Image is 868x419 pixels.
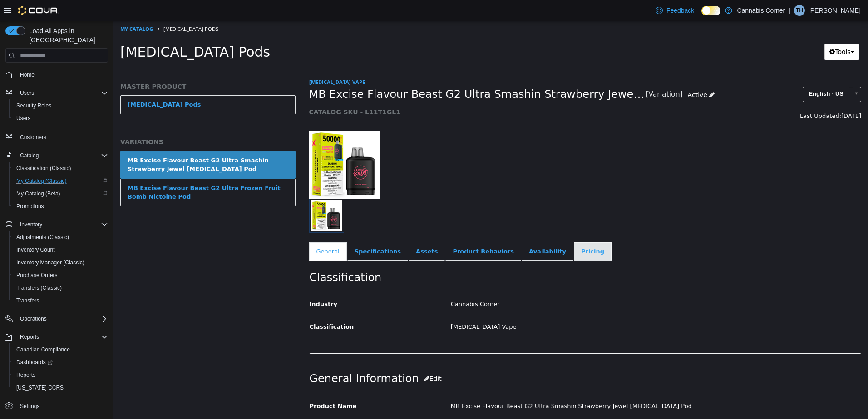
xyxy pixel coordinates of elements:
[16,69,38,80] a: Home
[20,315,47,322] span: Operations
[20,71,35,78] span: Home
[13,175,70,186] a: My Catalog (Classic)
[16,203,44,210] span: Promotions
[196,250,748,264] h2: Classification
[9,269,112,282] button: Purchase Orders
[18,6,59,15] img: Cova
[332,221,408,240] a: Product Behaviors
[2,130,112,143] button: Customers
[9,356,112,369] a: Dashboards
[9,231,112,244] button: Adjustments (Classic)
[789,5,790,16] p: |
[666,6,694,15] span: Feedback
[690,66,735,80] span: English - US
[196,280,224,287] span: Industry
[16,115,30,122] span: Users
[16,359,53,366] span: Dashboards
[9,187,112,200] button: My Catalog (Beta)
[330,298,754,314] div: [MEDICAL_DATA] Vape
[16,246,55,253] span: Inventory Count
[16,297,39,304] span: Transfers
[13,257,88,268] a: Inventory Manager (Classic)
[13,283,108,293] span: Transfers (Classic)
[13,382,67,393] a: [US_STATE] CCRS
[196,350,748,366] h2: General Information
[13,270,61,281] a: Purchase Orders
[16,400,108,412] span: Settings
[196,302,241,309] span: Classification
[16,384,64,391] span: [US_STATE] CCRS
[20,134,46,141] span: Customers
[13,344,108,355] span: Canadian Compliance
[13,113,34,124] a: Users
[686,92,728,98] span: Last Updated:
[13,232,73,243] a: Adjustments (Classic)
[13,100,55,111] a: Security Roles
[652,1,698,19] a: Feedback
[7,23,157,39] span: [MEDICAL_DATA] Pods
[16,190,60,197] span: My Catalog (Beta)
[16,88,108,98] span: Users
[196,87,607,95] h5: CATALOG SKU - L11T1GL1
[13,283,65,293] a: Transfers (Classic)
[330,276,754,292] div: Cannabis Corner
[9,343,112,356] button: Canadian Compliance
[20,152,39,159] span: Catalog
[196,221,233,240] a: General
[295,221,331,240] a: Assets
[9,175,112,187] button: My Catalog (Classic)
[13,382,108,393] span: Washington CCRS
[2,331,112,343] button: Reports
[13,357,56,368] a: Dashboards
[16,259,84,266] span: Inventory Manager (Classic)
[9,244,112,256] button: Inventory Count
[13,295,108,306] span: Transfers
[13,201,108,212] span: Promotions
[13,100,108,111] span: Security Roles
[728,92,748,98] span: [DATE]
[7,74,182,93] a: [MEDICAL_DATA] Pods
[16,177,67,185] span: My Catalog (Classic)
[13,188,64,199] a: My Catalog (Beta)
[13,344,74,355] a: Canadian Compliance
[13,232,108,243] span: Adjustments (Classic)
[196,58,252,64] a: [MEDICAL_DATA] Vape
[14,163,175,180] div: MB Excise Flavour Beast G2 Ultra Frozen Fruit Bomb Nictoine Pod
[20,221,42,228] span: Inventory
[16,88,38,98] button: Users
[16,313,108,324] span: Operations
[13,295,43,306] a: Transfers
[16,331,108,342] span: Reports
[16,165,71,172] span: Classification (Classic)
[9,256,112,269] button: Inventory Manager (Classic)
[2,400,112,413] button: Settings
[16,150,42,161] button: Catalog
[25,26,108,44] span: Load All Apps in [GEOGRAPHIC_DATA]
[13,270,108,281] span: Purchase Orders
[16,219,108,230] span: Inventory
[2,312,112,325] button: Operations
[13,163,75,174] a: Classification (Classic)
[13,370,108,380] span: Reports
[13,257,108,268] span: Inventory Manager (Classic)
[13,201,48,212] a: Promotions
[9,162,112,175] button: Classification (Classic)
[2,87,112,99] button: Users
[701,6,720,15] input: Dark Mode
[330,378,754,394] div: MB Excise Flavour Beast G2 Ultra Smashin Strawberry Jewel [MEDICAL_DATA] Pod
[9,200,112,213] button: Promotions
[16,102,51,109] span: Security Roles
[16,313,50,324] button: Operations
[7,5,39,11] a: My Catalog
[460,221,498,240] a: Pricing
[16,132,50,143] a: Customers
[574,70,594,78] span: Active
[9,381,112,394] button: [US_STATE] CCRS
[7,62,182,70] h5: MASTER PRODUCT
[306,350,333,366] button: Edit
[13,244,59,255] a: Inventory Count
[408,221,460,240] a: Availability
[9,99,112,112] button: Security Roles
[13,357,108,368] span: Dashboards
[532,70,569,78] small: [Variation]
